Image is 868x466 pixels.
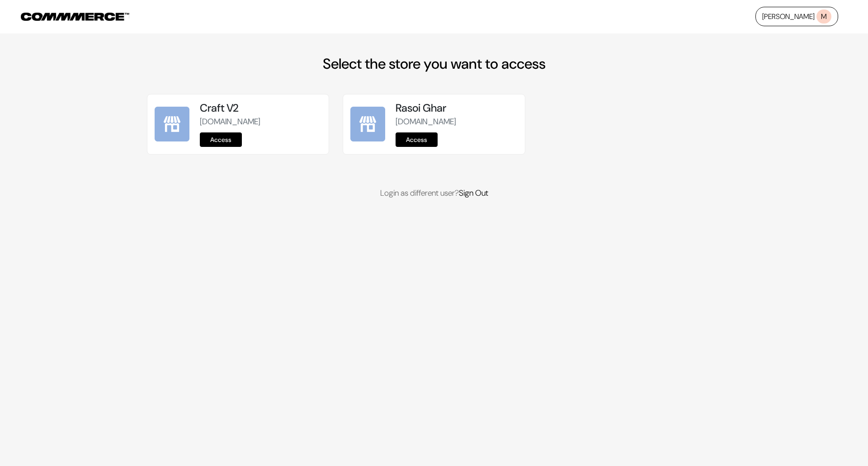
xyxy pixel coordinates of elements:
p: Login as different user? [147,187,721,199]
img: Craft V2 [155,107,189,141]
h5: Rasoi Ghar [396,102,517,115]
h5: Craft V2 [200,102,321,115]
a: [PERSON_NAME]M [755,7,838,26]
a: Sign Out [459,188,488,198]
img: Rasoi Ghar [350,107,385,141]
p: [DOMAIN_NAME] [200,116,321,128]
img: COMMMERCE [21,13,129,21]
a: Access [200,132,242,147]
span: M [816,9,831,24]
h2: Select the store you want to access [147,55,721,72]
p: [DOMAIN_NAME] [396,116,517,128]
a: Access [396,132,438,147]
